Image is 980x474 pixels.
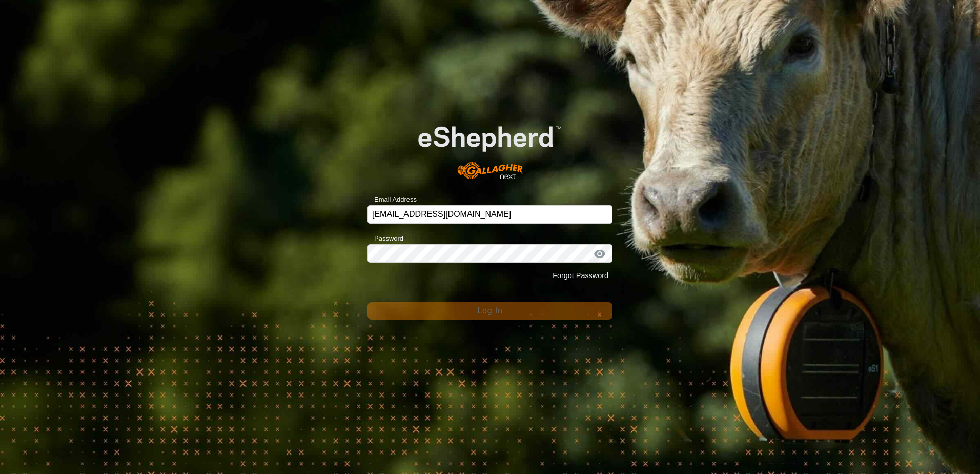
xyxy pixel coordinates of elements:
[392,106,588,189] img: E-shepherd Logo
[477,306,502,315] span: Log In
[367,205,612,224] input: Email Address
[553,271,608,280] a: Forgot Password
[367,233,403,244] label: Password
[367,194,417,205] label: Email Address
[367,302,612,320] button: Log In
